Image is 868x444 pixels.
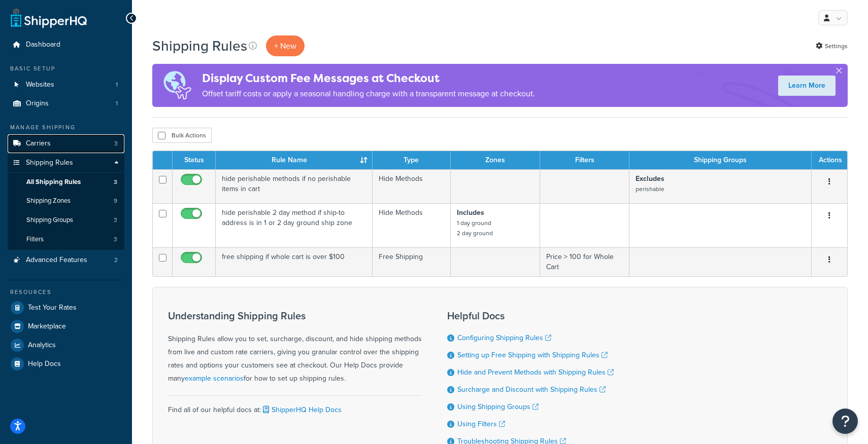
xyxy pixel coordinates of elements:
[26,256,87,265] span: Advanced Features
[168,310,422,385] div: Shipping Rules allow you to set, surcharge, discount, and hide shipping methods from live and cus...
[457,384,606,395] a: Surcharge and Discount with Shipping Rules
[173,151,216,169] th: Status
[8,76,124,94] li: Websites
[8,154,124,172] a: Shipping Rules
[26,139,51,148] span: Carriers
[266,35,305,56] p: + New
[8,94,124,113] li: Origins
[11,8,87,28] a: ShipperHQ Home
[8,336,124,354] a: Analytics
[168,310,422,321] h3: Understanding Shipping Rules
[373,247,450,276] td: Free Shipping
[28,341,56,350] span: Analytics
[8,251,124,270] li: Advanced Features
[457,350,608,360] a: Setting up Free Shipping with Shipping Rules
[216,203,373,247] td: hide perishable 2 day method if ship-to address is in 1 or 2 day ground ship zone
[114,235,117,244] span: 3
[261,404,342,415] a: ShipperHQ Help Docs
[8,173,124,192] a: All Shipping Rules 3
[26,197,71,205] span: Shipping Zones
[540,151,629,169] th: Filters
[168,395,422,417] div: Find all of our helpful docs at:
[636,184,664,194] small: perishable
[152,128,212,143] button: Bulk Actions
[8,230,124,249] a: Filters 3
[8,251,124,270] a: Advanced Features 2
[8,192,124,210] li: Shipping Zones
[202,70,535,87] h4: Display Custom Fee Messages at Checkout
[114,139,118,148] span: 3
[373,169,450,203] td: Hide Methods
[26,235,44,244] span: Filters
[26,99,49,108] span: Origins
[216,169,373,203] td: hide perishable methods if no perishable items in cart
[26,178,81,187] span: All Shipping Rules
[185,373,244,384] a: example scenarios
[8,288,124,297] div: Resources
[8,230,124,249] li: Filters
[28,322,66,331] span: Marketplace
[26,159,73,167] span: Shipping Rules
[8,211,124,230] a: Shipping Groups 3
[26,216,73,225] span: Shipping Groups
[8,317,124,336] a: Marketplace
[114,197,117,205] span: 9
[8,299,124,317] a: Test Your Rates
[8,64,124,73] div: Basic Setup
[114,216,117,225] span: 3
[216,151,373,169] th: Rule Name : activate to sort column ascending
[152,36,247,56] h1: Shipping Rules
[629,151,812,169] th: Shipping Groups
[451,151,541,169] th: Zones
[636,173,664,184] strong: Excludes
[373,203,450,247] td: Hide Methods
[8,134,124,153] li: Carriers
[114,178,117,187] span: 3
[28,360,61,368] span: Help Docs
[114,256,118,265] span: 2
[26,81,54,89] span: Websites
[8,76,124,94] a: Websites 1
[457,207,484,218] strong: Includes
[457,419,505,429] a: Using Filters
[8,35,124,54] a: Dashboard
[778,76,836,96] a: Learn More
[152,64,202,107] img: duties-banner-06bc72dcb5fe05cb3f9472aba00be2ae8eb53ab6f0d8bb03d382ba314ac3c341.png
[8,123,124,132] div: Manage Shipping
[8,355,124,373] a: Help Docs
[8,154,124,250] li: Shipping Rules
[8,192,124,210] a: Shipping Zones 9
[8,134,124,153] a: Carriers 3
[28,304,77,312] span: Test Your Rates
[8,173,124,192] li: All Shipping Rules
[202,87,535,101] p: Offset tariff costs or apply a seasonal handling charge with a transparent message at checkout.
[116,81,118,89] span: 1
[832,409,858,434] button: Open Resource Center
[116,99,118,108] span: 1
[8,94,124,113] a: Origins 1
[8,211,124,230] li: Shipping Groups
[816,39,848,53] a: Settings
[457,367,614,378] a: Hide and Prevent Methods with Shipping Rules
[447,310,614,321] h3: Helpful Docs
[26,41,60,49] span: Dashboard
[540,247,629,276] td: Price > 100 for Whole Cart
[373,151,450,169] th: Type
[812,151,847,169] th: Actions
[216,247,373,276] td: free shipping if whole cart is over $100
[457,401,539,412] a: Using Shipping Groups
[457,218,493,238] small: 1 day ground 2 day ground
[457,332,551,343] a: Configuring Shipping Rules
